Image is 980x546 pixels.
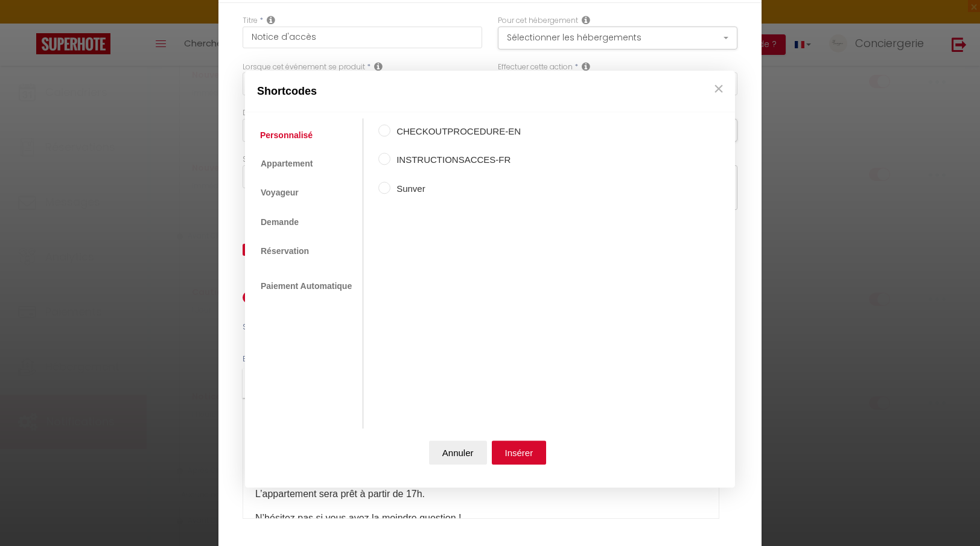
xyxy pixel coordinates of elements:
[390,182,521,196] label: Sunver
[710,77,728,101] button: Close
[492,440,547,465] button: Insérer
[390,153,521,168] label: INSTRUCTIONSACCES-FR
[254,124,319,146] a: Personnalisé
[245,71,735,112] div: Shortcodes
[254,240,316,262] a: Réservation
[254,211,305,233] a: Demande
[390,124,521,139] label: CHECKOUTPROCEDURE-EN
[254,275,358,298] a: Paiement Automatique
[254,182,305,205] a: Voyageur
[429,440,487,465] button: Annuler
[254,152,319,175] a: Appartement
